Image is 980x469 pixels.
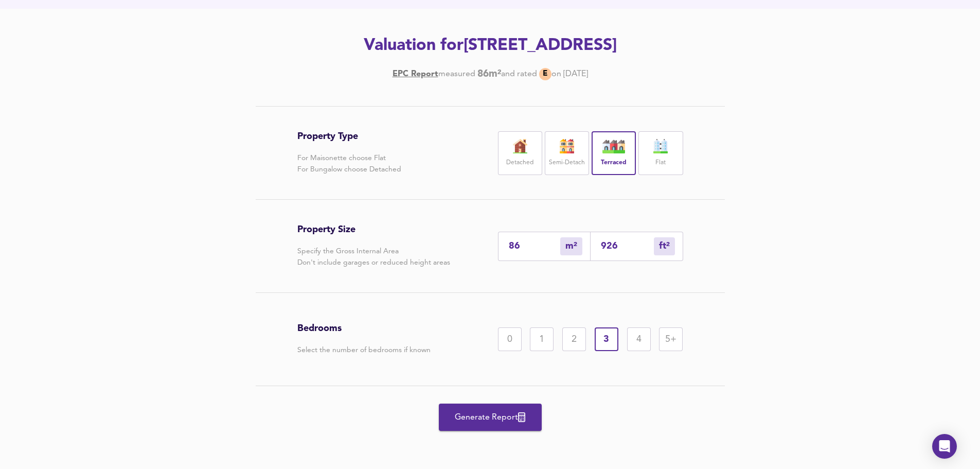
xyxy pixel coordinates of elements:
p: Select the number of bedrooms if known [297,344,431,356]
p: Specify the Gross Internal Area Don't include garages or reduced height areas [297,246,450,268]
img: house-icon [554,139,580,153]
label: Semi-Detach [549,157,585,169]
div: measured [438,68,475,80]
h3: Property Type [297,131,401,142]
b: 86 m² [477,68,501,80]
div: 2 [562,327,586,351]
input: Sqft [601,241,654,252]
h3: Property Size [297,224,450,235]
img: flat-icon [648,139,673,153]
div: E [539,68,551,80]
h3: Bedrooms [297,323,431,334]
img: house-icon [601,139,627,153]
img: house-icon [507,139,533,153]
p: For Maisonette choose Flat For Bungalow choose Detached [297,152,401,175]
h2: Valuation for [STREET_ADDRESS] [199,34,781,57]
div: 5+ [659,327,683,351]
div: 0 [498,327,522,351]
label: Terraced [601,157,627,169]
div: Open Intercom Messenger [932,434,957,459]
label: Detached [506,157,533,169]
div: m² [560,237,582,255]
div: 4 [627,327,651,351]
div: Semi-Detach [545,131,589,175]
button: Generate Report [439,404,542,431]
div: on [551,68,561,80]
div: 1 [530,327,554,351]
div: and rated [501,68,537,80]
div: 3 [595,327,618,351]
a: EPC Report [393,68,438,80]
div: [DATE] [393,68,588,80]
div: Detached [498,131,542,175]
input: Enter sqm [509,241,560,252]
div: Terraced [592,131,636,175]
span: Generate Report [449,410,531,425]
div: Flat [638,131,683,175]
label: Flat [655,157,666,169]
div: m² [654,237,675,255]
